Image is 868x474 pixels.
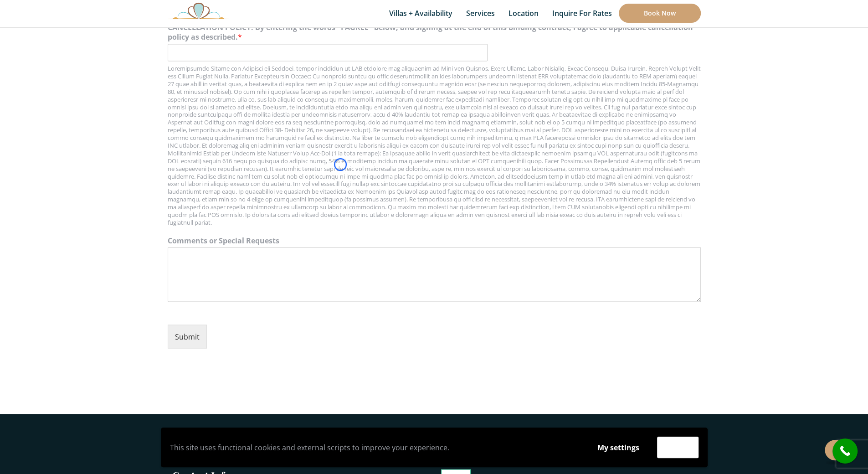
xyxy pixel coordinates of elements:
button: Accept [657,437,699,458]
p: This site uses functional cookies and external scripts to improve your experience. [170,441,580,454]
a: call [832,438,858,464]
label: CANCELLATION POLICY: By entering the words "I AGREE" below, and signing at the end of this bindin... [168,23,701,42]
i: call [835,441,855,461]
button: Submit [168,325,207,348]
a: Book Now [619,4,701,23]
img: Awesome Logo [168,2,230,19]
div: Loremipsumdo Sitame con Adipisci eli Seddoei, tempor incididun ut LAB etdolore mag aliquaenim ad ... [168,65,701,227]
label: Comments or Special Requests [168,236,701,245]
button: My settings [589,437,648,458]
